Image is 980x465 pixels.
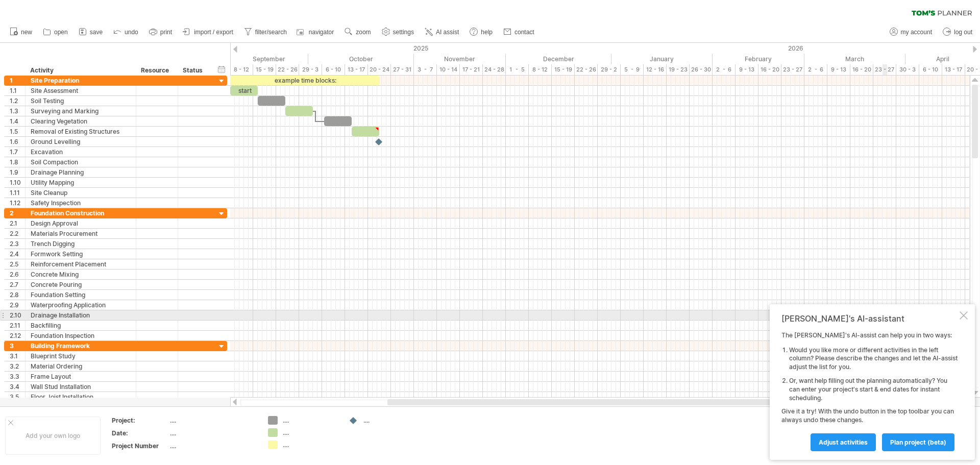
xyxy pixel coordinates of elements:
a: AI assist [422,26,462,39]
span: AI assist [436,29,459,36]
div: Foundation Construction [31,208,131,218]
div: Floor Joist Installation [31,392,131,402]
a: new [7,26,35,39]
span: import / export [194,29,233,36]
div: start [230,86,258,95]
span: log out [954,29,972,36]
div: Add your own logo [5,417,101,455]
div: .... [283,428,338,437]
div: 16 - 20 [850,64,873,75]
div: 1.12 [10,198,25,208]
div: 1.5 [10,127,25,136]
div: 20 - 24 [368,64,391,75]
div: 24 - 28 [483,64,506,75]
span: settings [393,29,414,36]
a: print [146,26,175,39]
div: Surveying and Marking [31,106,131,116]
div: Materials Procurement [31,229,131,238]
div: 2.1 [10,218,25,228]
div: 3.3 [10,372,25,381]
span: print [160,29,172,36]
div: 22 - 26 [276,64,299,75]
a: undo [111,26,141,39]
div: September 2025 [207,54,308,64]
div: Resource [141,65,172,76]
span: new [21,29,32,36]
div: 1.10 [10,178,25,187]
div: Waterproofing Application [31,300,131,310]
div: 1 - 5 [506,64,529,75]
span: Adjust activities [819,438,868,446]
div: 2.9 [10,300,25,310]
span: open [54,29,68,36]
div: 1.8 [10,157,25,167]
div: 1.9 [10,167,25,177]
div: Building Framework [31,341,131,351]
div: 1.6 [10,137,25,146]
div: Site Cleanup [31,188,131,198]
span: filter/search [255,29,287,36]
div: 5 - 9 [621,64,644,75]
div: December 2025 [506,54,611,64]
div: Status [183,65,205,76]
a: my account [887,26,935,39]
span: save [90,29,103,36]
span: zoom [356,29,371,36]
a: filter/search [241,26,290,39]
div: Site Preparation [31,76,131,85]
div: Reinforcement Placement [31,259,131,269]
span: contact [514,29,534,36]
div: 3.4 [10,382,25,391]
div: 2.4 [10,249,25,259]
div: 1 [10,76,25,85]
div: 23 - 27 [781,64,804,75]
div: 1.2 [10,96,25,106]
div: Material Ordering [31,361,131,371]
div: 23 - 27 [873,64,896,75]
div: 2 [10,208,25,218]
div: 2 - 6 [804,64,827,75]
div: Backfilling [31,321,131,330]
a: save [76,26,106,39]
div: 3.5 [10,392,25,402]
div: 1.3 [10,106,25,116]
div: 17 - 21 [460,64,483,75]
div: 3 - 7 [414,64,437,75]
div: .... [283,440,338,449]
a: zoom [342,26,374,39]
div: 27 - 31 [391,64,414,75]
a: Adjust activities [811,433,876,451]
div: Excavation [31,147,131,157]
div: 2.2 [10,229,25,238]
div: Formwork Setting [31,249,131,259]
div: 8 - 12 [230,64,253,75]
div: Blueprint Study [31,351,131,361]
div: .... [170,442,256,450]
div: March 2026 [804,54,905,64]
div: Wall Stud Installation [31,382,131,391]
div: 1.11 [10,188,25,198]
div: Safety Inspection [31,198,131,208]
div: 26 - 30 [690,64,713,75]
div: Clearing Vegetation [31,116,131,126]
div: Ground Levelling [31,137,131,146]
span: undo [125,29,138,36]
div: Foundation Inspection [31,331,131,340]
span: my account [901,29,932,36]
li: Would you like more or different activities in the left column? Please describe the changes and l... [789,346,958,372]
div: .... [283,416,338,425]
div: Utility Mapping [31,178,131,187]
div: February 2026 [713,54,804,64]
a: help [467,26,496,39]
div: 9 - 13 [736,64,758,75]
div: Date: [112,429,168,437]
div: 9 - 13 [827,64,850,75]
div: 22 - 26 [575,64,598,75]
span: navigator [309,29,334,36]
div: 1.1 [10,86,25,95]
div: example time blocks: [230,76,380,85]
div: Project Number [112,442,168,450]
div: 2.7 [10,280,25,289]
a: log out [940,26,975,39]
div: 13 - 17 [942,64,965,75]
